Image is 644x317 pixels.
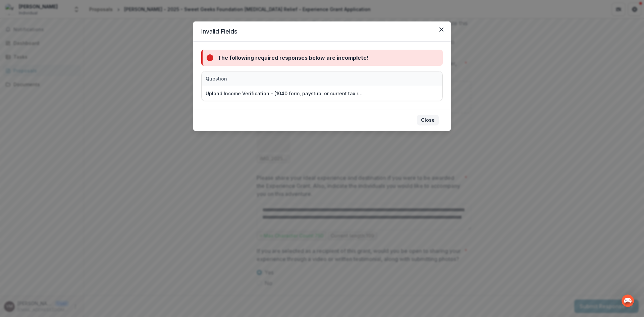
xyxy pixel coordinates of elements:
header: Invalid Fields [193,21,451,42]
div: Question [202,71,369,86]
button: Close [417,115,439,125]
div: Upload Income Verification - (1040 form, paystub, or current tax return) [206,90,365,97]
button: Close [436,24,447,35]
div: The following required responses below are incomplete! [217,54,369,62]
div: Question [202,75,231,82]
